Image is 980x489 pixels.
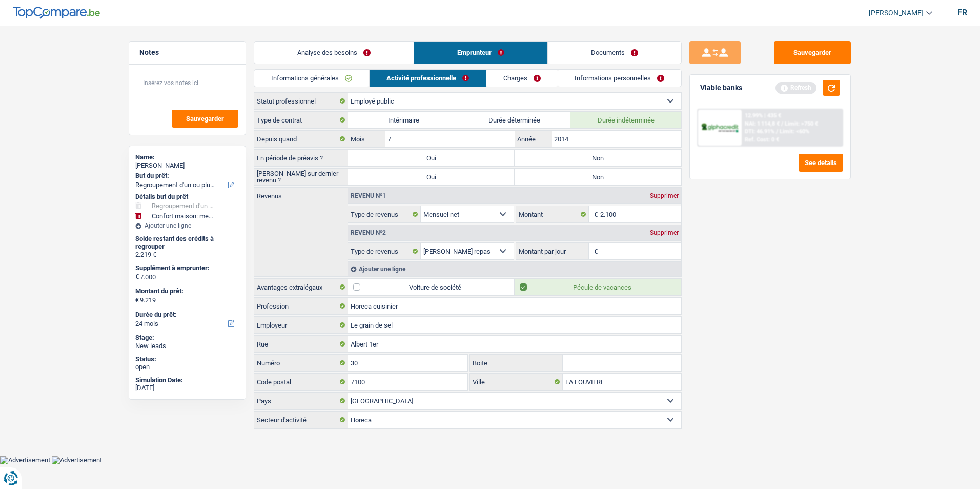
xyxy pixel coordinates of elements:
a: Emprunteur [414,42,547,64]
a: Documents [548,42,681,64]
div: [DATE] [135,384,239,392]
label: Employeur [254,317,348,333]
div: Viable banks [700,84,742,92]
label: Voiture de société [348,279,515,295]
label: Type de contrat [254,112,348,128]
div: Supprimer [647,230,681,236]
label: Rue [254,336,348,352]
label: Numéro [254,355,348,371]
div: Détails but du prêt [135,193,239,201]
span: Limit: <60% [780,128,809,135]
div: [PERSON_NAME] [135,161,239,170]
img: Advertisement [52,456,102,464]
input: MM [385,131,515,147]
div: Revenu nº1 [348,193,389,199]
span: Limit: >750 € [785,120,818,127]
label: [PERSON_NAME] sur dernier revenu ? [254,169,348,185]
a: Informations personnelles [558,70,682,87]
label: En période de préavis ? [254,150,348,166]
label: Revenus [254,188,348,199]
div: open [135,363,239,371]
div: Supprimer [647,193,681,199]
label: Oui [348,169,515,185]
div: Stage: [135,334,239,342]
div: 12.99% | 435 € [745,112,781,119]
label: Code postal [254,374,348,390]
button: See details [799,154,843,172]
label: Avantages extralégaux [254,279,348,295]
span: € [589,243,600,259]
a: Analyse des besoins [254,42,414,64]
div: Revenu nº2 [348,230,389,236]
div: Solde restant des crédits à regrouper [135,235,239,251]
label: Boite [470,355,563,371]
span: € [589,206,600,222]
img: TopCompare Logo [13,7,100,19]
div: Name: [135,153,239,161]
label: Non [515,150,681,166]
span: [PERSON_NAME] [869,9,924,17]
span: € [135,296,139,304]
label: Ville [470,374,563,390]
label: Oui [348,150,515,166]
h5: Notes [139,48,235,57]
div: Ajouter une ligne [348,261,681,276]
label: Mois [348,131,384,147]
span: DTI: 46.91% [745,128,774,135]
img: AlphaCredit [701,122,739,134]
div: Simulation Date: [135,376,239,384]
div: Status: [135,355,239,363]
label: Montant par jour [516,243,589,259]
label: Type de revenus [348,206,421,222]
a: Informations générales [254,70,369,87]
div: Refresh [775,82,816,93]
label: Depuis quand [254,131,348,147]
label: Durée indéterminée [570,112,682,128]
label: Statut professionnel [254,93,348,109]
label: Non [515,169,681,185]
span: € [135,273,139,281]
label: Pécule de vacances [515,279,681,295]
div: fr [957,8,967,17]
span: Sauvegarder [186,115,224,122]
label: Durée du prêt: [135,311,237,319]
span: NAI: 1 114,8 € [745,120,780,127]
div: Ajouter une ligne [135,222,239,229]
label: Profession [254,298,348,314]
span: / [776,128,778,135]
label: Année [515,131,551,147]
label: Secteur d'activité [254,412,348,428]
div: 2.219 € [135,251,239,259]
a: Charges [486,70,558,87]
a: [PERSON_NAME] [861,5,932,22]
a: Activité professionnelle [370,70,486,87]
label: Type de revenus [348,243,421,259]
span: / [781,120,783,127]
label: Supplément à emprunter: [135,264,237,272]
label: Intérimaire [348,112,459,128]
label: Pays [254,393,348,409]
label: But du prêt: [135,172,237,180]
div: New leads [135,342,239,350]
label: Durée déterminée [459,112,570,128]
button: Sauvegarder [172,110,238,128]
input: AAAA [552,131,681,147]
button: Sauvegarder [774,41,851,64]
label: Montant du prêt: [135,287,237,295]
div: Ref. Cost: 0 € [745,136,779,143]
label: Montant [516,206,589,222]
